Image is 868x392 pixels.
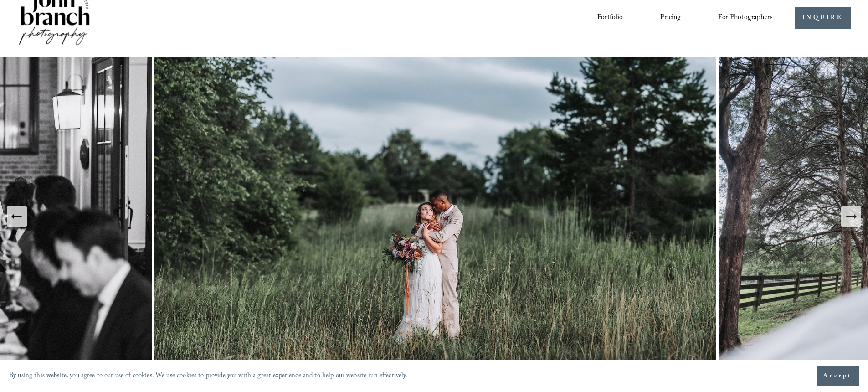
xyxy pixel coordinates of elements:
[795,7,851,29] a: INQUIRE
[718,10,773,26] a: folder dropdown
[660,10,681,26] a: Pricing
[597,10,623,26] a: Portfolio
[841,206,861,227] button: Next Slide
[7,206,27,227] button: Previous Slide
[154,57,719,375] img: Anderson Point Park Wedding Photography
[718,11,773,25] span: For Photographers
[823,371,852,381] span: Accept
[817,366,859,386] button: Accept
[9,370,408,383] p: By using this website, you agree to our use of cookies. We use cookies to provide you with a grea...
